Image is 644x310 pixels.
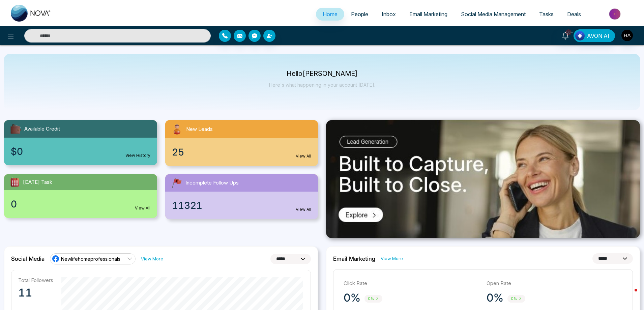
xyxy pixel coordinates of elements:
[539,11,554,18] span: Tasks
[587,32,609,40] span: AVON AI
[161,174,322,219] a: Incomplete Follow Ups11321View All
[461,11,526,18] span: Social Media Management
[161,120,322,166] a: New Leads25View All
[61,256,120,262] span: Newlifehomeprofessionals
[487,280,623,287] p: Open Rate
[296,206,311,213] a: View All
[172,198,202,213] span: 11321
[409,11,447,18] span: Email Marketing
[567,11,581,18] span: Deals
[557,29,574,41] a: 10+
[11,144,23,159] span: $0
[323,11,338,18] span: Home
[23,178,52,186] span: [DATE] Task
[487,291,503,305] p: 0%
[565,29,572,35] span: 10+
[186,125,213,133] span: New Leads
[11,255,45,262] h2: Social Media
[574,29,615,42] button: AVON AI
[172,145,184,159] span: 25
[375,8,403,21] a: Inbox
[344,280,480,287] p: Click Rate
[9,177,20,188] img: todayTask.svg
[532,8,560,21] a: Tasks
[316,8,344,21] a: Home
[621,30,633,41] img: User Avatar
[24,125,60,133] span: Available Credit
[591,6,640,22] img: Market-place.gif
[382,11,396,18] span: Inbox
[269,71,375,77] p: Hello [PERSON_NAME]
[381,255,403,262] a: View More
[269,82,375,88] p: Here's what happening in your account [DATE].
[560,8,588,21] a: Deals
[135,205,150,211] a: View All
[351,11,368,18] span: People
[18,286,53,300] p: 11
[9,123,22,135] img: availableCredit.svg
[364,295,382,303] span: 0%
[141,256,163,262] a: View More
[575,31,585,40] img: Lead Flow
[403,8,454,21] a: Email Marketing
[621,287,637,303] iframe: Intercom live chat
[18,277,53,283] p: Total Followers
[507,295,525,303] span: 0%
[125,152,150,159] a: View History
[333,255,375,262] h2: Email Marketing
[171,123,183,136] img: newLeads.svg
[11,197,17,211] span: 0
[11,5,51,22] img: Nova CRM Logo
[454,8,532,21] a: Social Media Management
[326,120,640,238] img: .
[171,177,183,189] img: followUps.svg
[296,153,311,159] a: View All
[344,8,375,21] a: People
[344,291,360,305] p: 0%
[185,179,239,187] span: Incomplete Follow Ups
